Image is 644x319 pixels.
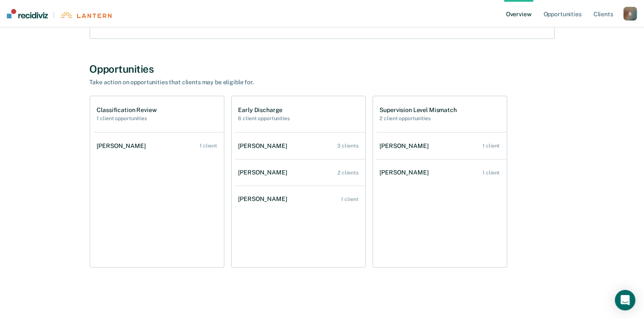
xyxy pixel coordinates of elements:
span: | [48,11,60,18]
img: Recidiviz [7,9,48,18]
a: [PERSON_NAME] 2 clients [235,160,365,185]
div: 2 clients [338,170,359,176]
h2: 1 client opportunities [97,115,157,121]
div: Open Intercom Messenger [615,290,635,310]
div: [PERSON_NAME] [97,142,149,150]
h2: 6 client opportunities [238,115,290,121]
div: [PERSON_NAME] [238,169,291,176]
div: [PERSON_NAME] [380,169,432,176]
div: Take action on opportunities that clients may be eligible for. [90,79,389,86]
h2: 2 client opportunities [380,115,457,121]
div: [PERSON_NAME] [238,195,291,203]
h1: Classification Review [97,106,157,114]
div: 1 client [482,170,500,176]
button: B [623,7,637,21]
a: [PERSON_NAME] 3 clients [235,134,365,158]
div: 1 client [341,196,358,202]
div: [PERSON_NAME] [380,142,432,150]
img: Lantern [60,12,112,18]
a: [PERSON_NAME] 1 client [235,187,365,211]
div: 1 client [200,143,217,149]
h1: Early Discharge [238,106,290,114]
div: [PERSON_NAME] [238,142,291,150]
h1: Supervision Level Mismatch [380,106,457,114]
a: [PERSON_NAME] 1 client [94,134,224,158]
a: [PERSON_NAME] 1 client [376,160,507,185]
div: 3 clients [338,143,359,149]
div: Opportunities [90,63,555,75]
div: 1 client [482,143,500,149]
a: [PERSON_NAME] 1 client [376,134,507,158]
a: | [7,9,112,18]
